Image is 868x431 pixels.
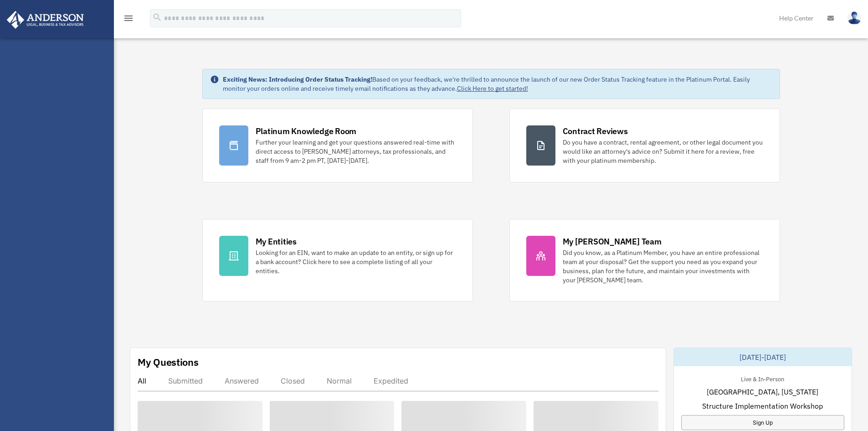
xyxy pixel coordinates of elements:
img: Anderson Advisors Platinum Portal [4,11,87,29]
div: My Questions [138,355,199,369]
div: All [138,376,146,385]
a: menu [123,16,134,24]
span: [GEOGRAPHIC_DATA], [US_STATE] [707,386,818,397]
div: Submitted [168,376,203,385]
div: Did you know, as a Platinum Member, you have an entire professional team at your disposal? Get th... [563,248,763,285]
i: menu [123,13,134,24]
i: search [152,12,162,22]
img: User Pic [847,11,861,25]
div: Expedited [374,376,408,385]
div: [DATE]-[DATE] [674,348,852,366]
strong: Exciting News: Introducing Order Status Tracking! [223,75,372,83]
div: My [PERSON_NAME] Team [563,236,662,247]
span: Structure Implementation Workshop [702,400,823,411]
a: Platinum Knowledge Room Further your learning and get your questions answered real-time with dire... [202,109,473,182]
div: Looking for an EIN, want to make an update to an entity, or sign up for a bank account? Click her... [256,248,456,275]
div: Answered [225,376,259,385]
div: Contract Reviews [563,125,628,137]
div: Platinum Knowledge Room [256,125,357,137]
div: Based on your feedback, we're thrilled to announce the launch of our new Order Status Tracking fe... [223,75,772,93]
a: My Entities Looking for an EIN, want to make an update to an entity, or sign up for a bank accoun... [202,219,473,301]
div: Normal [327,376,352,385]
div: Closed [281,376,305,385]
div: Further your learning and get your questions answered real-time with direct access to [PERSON_NAM... [256,138,456,165]
div: Do you have a contract, rental agreement, or other legal document you would like an attorney's ad... [563,138,763,165]
div: My Entities [256,236,297,247]
a: Contract Reviews Do you have a contract, rental agreement, or other legal document you would like... [509,109,780,182]
a: My [PERSON_NAME] Team Did you know, as a Platinum Member, you have an entire professional team at... [509,219,780,301]
div: Live & In-Person [734,374,791,383]
a: Click Here to get started! [457,84,528,93]
a: Sign Up [681,415,844,430]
